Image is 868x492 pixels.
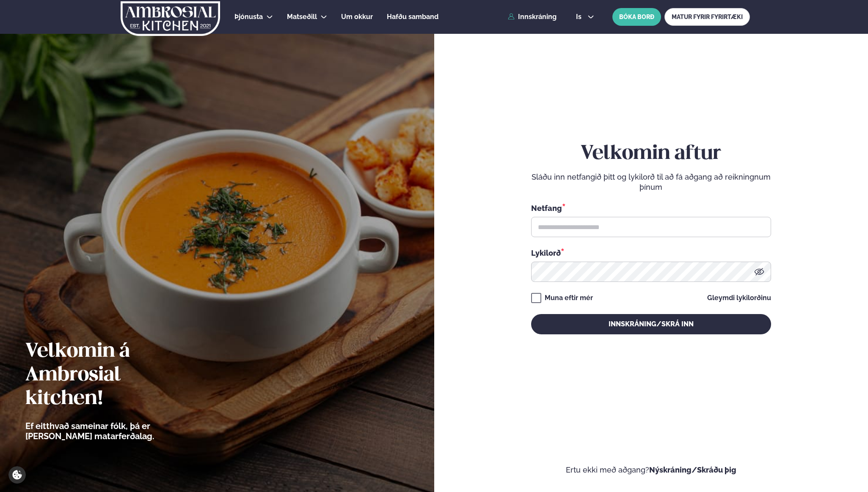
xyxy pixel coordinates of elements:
a: Gleymdi lykilorðinu [707,295,771,301]
div: Lykilorð [531,247,771,258]
span: Hafðu samband [387,13,438,21]
p: Ef eitthvað sameinar fólk, þá er [PERSON_NAME] matarferðalag. [25,421,201,441]
h2: Velkomin aftur [531,142,771,166]
button: BÓKA BORÐ [612,8,661,26]
div: Netfang [531,202,771,213]
span: Þjónusta [234,13,263,21]
a: Um okkur [341,12,373,22]
h2: Velkomin á Ambrosial kitchen! [25,340,201,411]
a: Hafðu samband [387,12,438,22]
p: Ertu ekki með aðgang? [460,465,843,475]
span: Matseðill [287,13,317,21]
a: Matseðill [287,12,317,22]
a: Cookie settings [8,466,26,484]
span: is [576,14,584,20]
span: Um okkur [341,13,373,21]
button: Innskráning/Skrá inn [531,314,771,334]
a: Nýskráning/Skráðu þig [649,465,736,474]
p: Sláðu inn netfangið þitt og lykilorð til að fá aðgang að reikningnum þínum [531,172,771,192]
a: Innskráning [508,13,557,21]
a: MATUR FYRIR FYRIRTÆKI [664,8,750,26]
button: is [569,14,601,20]
a: Þjónusta [234,12,263,22]
img: logo [120,1,221,36]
